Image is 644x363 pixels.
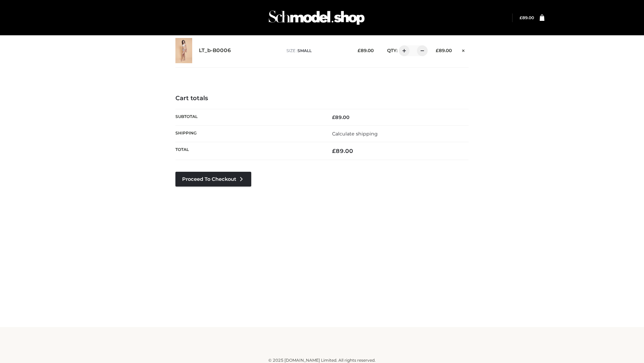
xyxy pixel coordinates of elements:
bdi: 89.00 [358,48,374,53]
h4: Cart totals [175,95,469,102]
p: size : [286,48,347,54]
div: QTY: [380,45,425,56]
span: £ [332,114,335,120]
th: Subtotal [175,109,322,125]
a: Calculate shipping [332,131,378,137]
span: £ [332,148,336,154]
span: SMALL [298,48,312,53]
span: £ [358,48,361,53]
a: Remove this item [459,45,469,54]
img: LT_b-B0006 - SMALL [175,38,192,63]
span: £ [520,15,522,20]
a: £89.00 [520,15,534,20]
bdi: 89.00 [332,148,353,154]
a: Proceed to Checkout [175,172,251,187]
th: Shipping [175,125,322,142]
span: £ [436,48,439,53]
bdi: 89.00 [436,48,452,53]
bdi: 89.00 [520,15,534,20]
th: Total [175,142,322,160]
bdi: 89.00 [332,114,350,120]
img: Schmodel Admin 964 [266,4,367,31]
a: LT_b-B0006 [199,47,231,54]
